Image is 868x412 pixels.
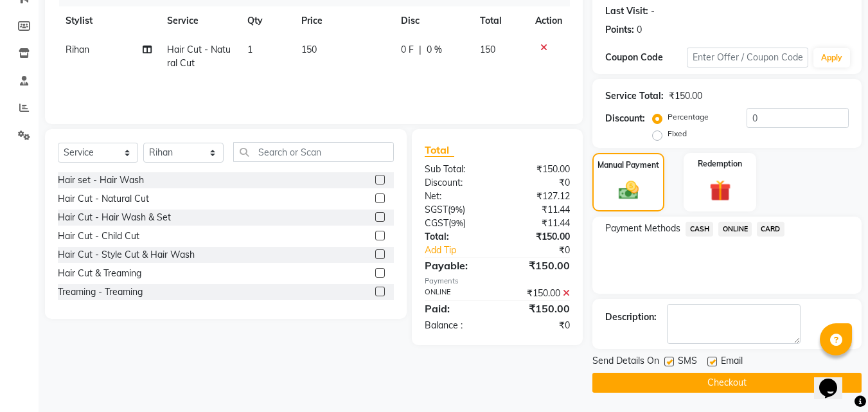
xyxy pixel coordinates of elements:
th: Stylist [58,6,159,35]
th: Service [159,6,240,35]
span: Total [425,143,454,157]
div: Coupon Code [605,51,686,64]
div: ₹150.00 [497,230,580,244]
div: Discount: [605,112,645,125]
span: 0 F [401,43,414,57]
div: ( ) [415,217,497,230]
div: ₹0 [511,244,580,257]
img: _gift.svg [703,177,738,204]
button: Checkout [592,373,862,393]
span: Rihan [66,44,89,55]
span: Email [721,354,743,370]
div: ₹127.12 [497,190,580,203]
label: Manual Payment [598,159,659,171]
div: Hair set - Hair Wash [58,174,144,187]
div: - [651,4,655,18]
div: Hair Cut & Treaming [58,267,141,280]
span: | [419,43,421,57]
div: Total: [415,230,497,244]
input: Search or Scan [233,142,394,162]
div: Hair Cut - Child Cut [58,229,139,243]
div: Hair Cut - Natural Cut [58,192,149,206]
span: 1 [247,44,252,55]
span: CGST [425,217,448,229]
div: Discount: [415,176,497,190]
div: Description: [605,310,657,324]
th: Action [527,6,570,35]
th: Total [472,6,528,35]
input: Enter Offer / Coupon Code [687,48,808,67]
div: ₹11.44 [497,217,580,230]
div: ( ) [415,203,497,217]
label: Percentage [668,111,709,123]
div: Treaming - Treaming [58,285,143,299]
div: ₹150.00 [497,163,580,176]
label: Redemption [698,158,742,170]
a: Add Tip [415,244,511,257]
th: Qty [240,6,294,35]
div: ₹150.00 [497,301,580,316]
div: Hair Cut - Hair Wash & Set [58,211,171,224]
div: ₹11.44 [497,203,580,217]
div: ₹150.00 [497,287,580,300]
span: SGST [425,204,448,215]
img: _cash.svg [612,179,645,202]
span: 150 [480,44,495,55]
th: Price [294,6,393,35]
span: CASH [686,222,713,237]
div: Hair Cut - Style Cut & Hair Wash [58,248,195,262]
div: Sub Total: [415,163,497,176]
span: SMS [678,354,697,370]
span: ONLINE [718,222,752,237]
div: ₹0 [497,319,580,332]
span: 0 % [427,43,442,57]
button: Apply [813,48,850,67]
span: CARD [757,222,784,237]
div: ₹0 [497,176,580,190]
span: Hair Cut - Natural Cut [167,44,231,69]
div: Service Total: [605,89,664,103]
span: Send Details On [592,354,659,370]
span: 150 [301,44,317,55]
div: Paid: [415,301,497,316]
th: Disc [393,6,472,35]
span: Payment Methods [605,222,680,235]
div: Last Visit: [605,4,648,18]
div: ONLINE [415,287,497,300]
div: Payable: [415,258,497,273]
div: Points: [605,23,634,37]
span: 9% [451,218,463,228]
div: ₹150.00 [497,258,580,273]
div: Net: [415,190,497,203]
div: 0 [637,23,642,37]
span: 9% [450,204,463,215]
label: Fixed [668,128,687,139]
div: ₹150.00 [669,89,702,103]
iframe: chat widget [814,361,855,399]
div: Payments [425,276,570,287]
div: Balance : [415,319,497,332]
